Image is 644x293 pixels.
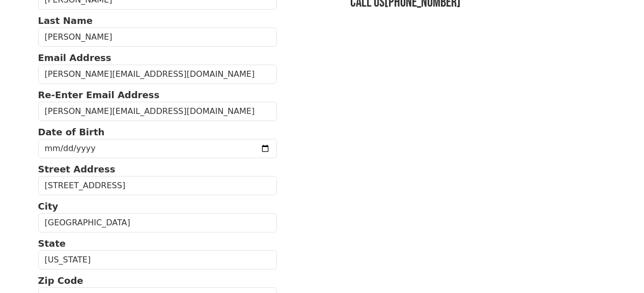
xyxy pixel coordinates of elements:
input: Street Address [38,176,277,195]
strong: Last Name [38,15,93,26]
strong: City [38,201,59,212]
strong: Zip Code [38,275,83,286]
input: Email Address [38,65,277,84]
strong: Re-Enter Email Address [38,90,160,100]
strong: Date of Birth [38,127,105,137]
strong: State [38,238,66,249]
strong: Street Address [38,164,116,174]
input: Re-Enter Email Address [38,102,277,121]
input: City [38,213,277,232]
strong: Email Address [38,52,111,63]
input: Last Name [38,27,277,47]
